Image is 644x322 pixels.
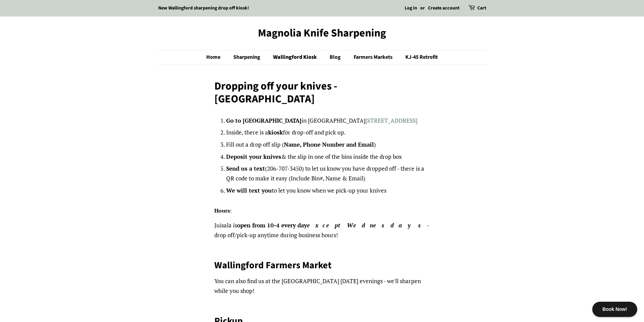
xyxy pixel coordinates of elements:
[214,221,430,240] p: Juisala is - drop off/pick-up anytime during business hours!
[237,221,427,229] strong: open from 10-4 every day
[226,152,430,162] li: & the slip in one of the bins inside the drop box
[214,80,430,106] h1: Dropping off your knives - [GEOGRAPHIC_DATA]
[349,50,399,64] a: Farmers Markets
[226,187,272,194] strong: We will text you
[214,207,230,214] strong: Hours
[158,5,249,11] a: New Wallingford sharpening drop off kiosk!
[268,128,283,136] strong: kiosk
[228,50,267,64] a: Sharpening
[158,27,486,40] a: Magnolia Knife Sharpening
[365,117,418,124] a: [STREET_ADDRESS]
[400,50,438,64] a: KJ-45 Retrofit
[226,153,281,160] strong: Deposit your knives
[428,5,459,11] a: Create account
[477,4,486,13] a: Cart
[226,186,430,196] li: to let you know when we pick-up your knives
[268,50,324,64] a: Wallingford Kiosk
[214,259,430,271] h2: Wallingford Farmers Market
[226,164,430,183] li: (206-707-3450) to let us know you have dropped off - there is a QR code to make it easy (Include ...
[206,50,227,64] a: Home
[226,140,430,150] li: Fill out a drop off slip ( )
[420,4,425,13] li: or
[226,165,265,172] strong: Send us a text
[325,50,348,64] a: Blog
[226,116,430,126] li: in [GEOGRAPHIC_DATA]
[214,276,430,296] p: You can also find us at the [GEOGRAPHIC_DATA] [DATE] evenings - we'll sharpen while you shop!
[230,207,232,214] span: :
[284,141,374,148] strong: Name, Phone Number and Email
[405,5,417,11] a: Log in
[226,117,302,124] strong: Go to [GEOGRAPHIC_DATA]
[226,128,430,138] li: Inside, there is a for drop-off and pick up.
[592,302,637,317] div: Book Now!
[307,221,427,229] em: except Wednesdays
